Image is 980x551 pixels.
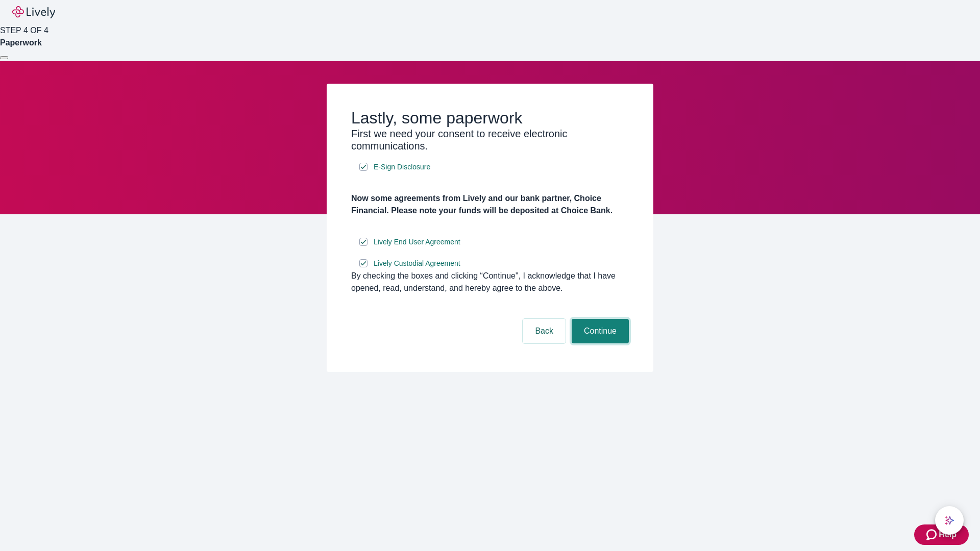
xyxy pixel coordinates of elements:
[939,529,957,541] span: Help
[374,258,460,269] span: Lively Custodial Agreement
[372,257,462,270] a: e-sign disclosure document
[351,108,629,128] h2: Lastly, some paperwork
[374,237,460,247] span: Lively End User Agreement
[372,161,432,173] a: e-sign disclosure document
[914,524,969,545] button: Zendesk support iconHelp
[351,192,629,217] h4: Now some agreements from Lively and our bank partner, Choice Financial. Please note your funds wi...
[351,128,629,152] h3: First we need your consent to receive electronic communications.
[523,319,566,343] button: Back
[944,515,954,525] svg: Lively AI Assistant
[935,506,964,535] button: chat
[926,529,939,541] svg: Zendesk support icon
[374,162,430,172] span: E-Sign Disclosure
[351,270,629,294] div: By checking the boxes and clicking “Continue", I acknowledge that I have opened, read, understand...
[572,319,629,343] button: Continue
[372,236,462,248] a: e-sign disclosure document
[12,6,55,18] img: Lively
